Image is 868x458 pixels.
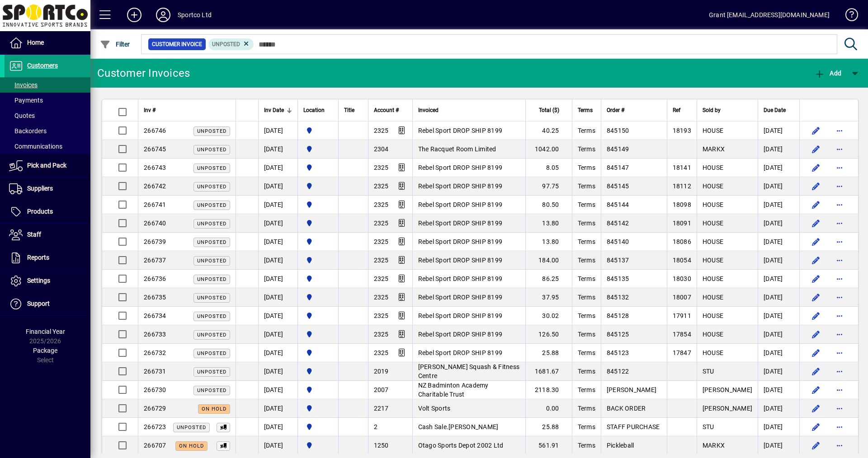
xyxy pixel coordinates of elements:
[578,164,595,171] span: Terms
[812,65,844,81] button: Add
[418,423,499,430] span: Cash Sale.[PERSON_NAME]
[809,290,823,304] button: Edit
[525,270,572,288] td: 86.25
[98,36,132,52] button: Filter
[703,220,723,227] span: HOUSE
[418,145,496,153] span: The Racquet Room Limited
[144,423,166,430] span: 266723
[197,276,226,282] span: Unposted
[258,122,297,140] td: [DATE]
[344,105,354,115] span: Title
[418,238,503,245] span: Rebel Sport DROP SHIP 8199
[832,142,847,156] button: More options
[764,105,794,115] div: Due Date
[374,368,389,375] span: 2019
[673,127,691,134] span: 18193
[832,197,847,212] button: More options
[144,349,166,356] span: 266732
[764,105,786,115] span: Due Date
[703,349,723,356] span: HOUSE
[144,257,166,264] span: 266737
[809,438,823,453] button: Edit
[832,346,847,360] button: More options
[144,201,166,208] span: 266741
[703,423,714,430] span: STU
[374,294,389,301] span: 2325
[144,386,166,393] span: 266730
[539,105,559,115] span: Total ($)
[578,238,595,245] span: Terms
[673,105,680,115] span: Ref
[525,214,572,233] td: 13.80
[258,270,297,288] td: [DATE]
[303,237,333,247] span: Sportco Ltd Warehouse
[832,401,847,416] button: More options
[144,275,166,282] span: 266736
[374,312,389,319] span: 2325
[303,218,333,228] span: Sportco Ltd Warehouse
[5,178,90,200] a: Suppliers
[374,105,407,115] div: Account #
[212,41,240,47] span: Unposted
[5,154,90,177] a: Pick and Pack
[9,97,43,104] span: Payments
[303,105,325,115] span: Location
[197,258,226,264] span: Unposted
[673,331,691,338] span: 17854
[758,214,799,233] td: [DATE]
[832,179,847,193] button: More options
[197,202,226,208] span: Unposted
[374,331,389,338] span: 2325
[303,292,333,302] span: Sportco Ltd Warehouse
[197,295,226,301] span: Unposted
[525,288,572,307] td: 37.95
[525,344,572,362] td: 25.88
[303,403,333,413] span: Sportco Ltd Warehouse
[809,253,823,267] button: Edit
[374,275,389,282] span: 2325
[9,127,47,135] span: Backorders
[578,312,595,319] span: Terms
[703,164,723,171] span: HOUSE
[374,386,389,393] span: 2007
[418,220,503,227] span: Rebel Sport DROP SHIP 8199
[418,405,451,412] span: Volt Sports
[758,159,799,177] td: [DATE]
[607,182,629,190] span: 845145
[33,347,57,354] span: Package
[197,388,226,393] span: Unposted
[258,381,297,399] td: [DATE]
[5,32,90,54] a: Home
[258,344,297,362] td: [DATE]
[9,81,38,89] span: Invoices
[578,182,595,190] span: Terms
[418,275,503,282] span: Rebel Sport DROP SHIP 8199
[418,331,503,338] span: Rebel Sport DROP SHIP 8199
[374,201,389,208] span: 2325
[144,182,166,190] span: 266742
[525,418,572,436] td: 25.88
[374,127,389,134] span: 2325
[303,105,333,115] div: Location
[578,105,593,115] span: Terms
[303,311,333,321] span: Sportco Ltd Warehouse
[809,346,823,360] button: Edit
[525,159,572,177] td: 8.05
[607,294,629,301] span: 845132
[809,401,823,416] button: Edit
[27,185,53,192] span: Suppliers
[374,349,389,356] span: 2325
[673,201,691,208] span: 18098
[258,196,297,214] td: [DATE]
[607,386,656,393] span: [PERSON_NAME]
[525,399,572,418] td: 0.00
[258,140,297,159] td: [DATE]
[418,201,503,208] span: Rebel Sport DROP SHIP 8199
[832,308,847,323] button: More options
[578,386,595,393] span: Terms
[578,127,595,134] span: Terms
[264,105,284,115] span: Inv Date
[578,145,595,153] span: Terms
[100,41,130,48] span: Filter
[202,406,226,412] span: On hold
